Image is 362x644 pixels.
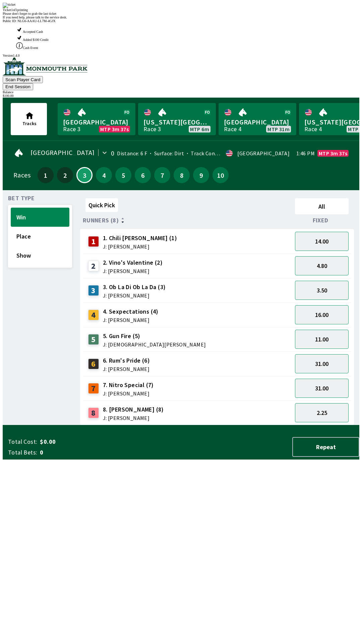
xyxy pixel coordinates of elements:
[13,172,31,178] div: Races
[98,173,110,177] span: 4
[88,236,99,247] div: 1
[88,310,99,320] div: 4
[88,261,99,271] div: 2
[296,151,315,156] span: 1:46 PM
[96,167,112,183] button: 4
[295,281,349,300] button: 3.50
[59,173,71,177] span: 2
[213,167,229,183] button: 10
[88,285,99,296] div: 3
[3,15,67,19] span: If you need help, please talk to the service desk.
[175,173,188,177] span: 8
[57,167,73,183] button: 2
[292,217,351,224] div: Fixed
[295,198,349,214] button: All
[88,359,99,369] div: 6
[88,383,99,394] div: 7
[103,234,177,243] span: 1. Chili [PERSON_NAME] (1)
[79,173,90,177] span: 3
[8,438,37,446] span: Total Cost:
[3,3,15,8] img: ticket
[103,342,206,347] span: J: [DEMOGRAPHIC_DATA][PERSON_NAME]
[298,203,346,210] span: All
[103,381,154,389] span: 7. Nitro Special (7)
[115,167,131,183] button: 5
[3,8,359,12] div: Ticket 1 of 1 printing
[11,103,47,135] button: Tracks
[17,19,56,23] span: NLG6-AAAU-LL7M-4GJX
[3,90,359,94] div: Balance
[23,38,49,42] span: Added $100 Credit
[315,311,328,319] span: 16.00
[63,126,80,132] div: Race 3
[23,30,43,34] span: Accepted Cash
[295,232,349,251] button: 14.00
[103,332,206,340] span: 5. Gun Fire (5)
[117,173,130,177] span: 5
[23,46,38,50] span: Cash Event
[16,232,64,240] span: Place
[193,167,209,183] button: 9
[3,94,359,98] div: $ 100.00
[40,438,145,446] span: $0.00
[224,118,291,126] span: [GEOGRAPHIC_DATA]
[117,150,147,157] span: Distance: 6 F
[103,405,164,414] span: 8. [PERSON_NAME] (8)
[3,54,359,57] div: Version 1.4.0
[100,126,129,132] span: MTP 3m 37s
[313,218,328,223] span: Fixed
[3,12,359,15] div: Please don't forget to grab the last ticket
[143,126,161,132] div: Race 3
[143,118,210,126] span: [US_STATE][GEOGRAPHIC_DATA]
[190,126,209,132] span: MTP 6m
[103,283,166,291] span: 3. Ob La Di Ob La Da (3)
[156,173,169,177] span: 7
[40,448,145,457] span: 0
[103,307,159,316] span: 4. Sexpectations (4)
[317,409,327,417] span: 2.25
[22,120,37,126] span: Tracks
[195,173,207,177] span: 9
[292,437,359,457] button: Repeat
[295,305,349,324] button: 16.00
[58,103,135,135] a: [GEOGRAPHIC_DATA]Race 3MTP 3m 37s
[63,118,130,126] span: [GEOGRAPHIC_DATA]
[103,258,163,267] span: 2. Vino's Valentine (2)
[138,103,216,135] a: [US_STATE][GEOGRAPHIC_DATA]Race 3MTP 6m
[295,379,349,398] button: 31.00
[39,173,52,177] span: 1
[295,256,349,275] button: 4.80
[11,246,69,265] button: Show
[88,334,99,345] div: 5
[76,167,93,183] button: 3
[3,76,43,83] button: Scan Player Card
[315,237,328,245] span: 14.00
[38,167,54,183] button: 1
[224,126,241,132] div: Race 4
[295,354,349,373] button: 31.00
[85,198,118,212] button: Quick Pick
[298,443,353,451] span: Repeat
[237,151,290,156] div: [GEOGRAPHIC_DATA]
[103,415,164,421] span: J: [PERSON_NAME]
[219,103,296,135] a: [GEOGRAPHIC_DATA]Race 4MTP 31m
[8,448,37,457] span: Total Bets:
[267,126,290,132] span: MTP 31m
[88,408,99,418] div: 8
[317,262,327,270] span: 4.80
[174,167,190,183] button: 8
[315,335,328,343] span: 11.00
[83,218,119,223] span: Runners (8)
[8,196,35,201] span: Bet Type
[31,150,95,155] span: [GEOGRAPHIC_DATA]
[154,167,170,183] button: 7
[88,201,115,209] span: Quick Pick
[103,293,166,298] span: J: [PERSON_NAME]
[103,366,150,372] span: J: [PERSON_NAME]
[16,213,64,221] span: Win
[295,403,349,422] button: 2.25
[135,167,151,183] button: 6
[214,173,227,177] span: 10
[103,244,177,249] span: J: [PERSON_NAME]
[103,356,150,365] span: 6. Rum's Pride (6)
